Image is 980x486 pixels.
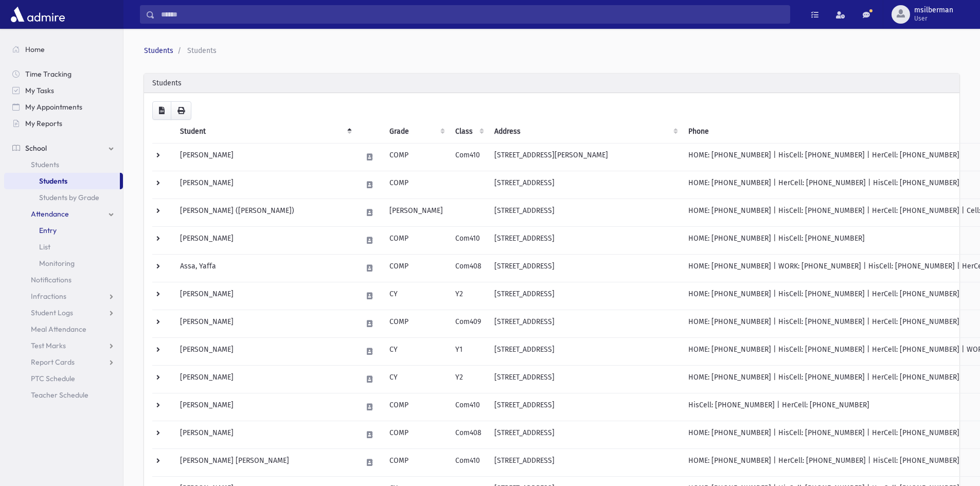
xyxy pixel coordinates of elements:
span: School [25,143,47,153]
td: [PERSON_NAME] [383,199,449,227]
span: Monitoring [39,259,75,268]
td: CY [383,282,449,310]
th: Grade: activate to sort column ascending [383,120,449,143]
nav: breadcrumb [144,45,955,56]
button: Print [171,101,191,120]
span: PTC Schedule [31,374,75,383]
td: COMP [383,449,449,477]
td: [STREET_ADDRESS][PERSON_NAME] [488,143,682,171]
td: [PERSON_NAME] [174,171,356,199]
a: My Tasks [4,82,123,99]
span: Students [187,46,217,55]
td: [PERSON_NAME] [174,393,356,421]
td: COMP [383,143,449,171]
td: CY [383,338,449,366]
input: Search [155,5,790,24]
td: Com410 [449,393,488,421]
span: Students [31,160,59,169]
a: Time Tracking [4,66,123,82]
a: Test Marks [4,337,123,354]
a: Students by Grade [4,189,123,206]
span: Time Tracking [25,69,72,79]
span: List [39,242,50,251]
td: Com408 [449,421,488,449]
span: msilberman [914,6,953,14]
a: PTC Schedule [4,370,123,387]
td: COMP [383,393,449,421]
td: [PERSON_NAME] [174,366,356,393]
td: Com410 [449,449,488,477]
td: [PERSON_NAME] [PERSON_NAME] [174,449,356,477]
td: [STREET_ADDRESS] [488,338,682,366]
th: Student: activate to sort column descending [174,120,356,143]
a: Monitoring [4,255,123,272]
td: Y2 [449,366,488,393]
td: [STREET_ADDRESS] [488,449,682,477]
span: Notifications [31,275,72,284]
a: My Reports [4,115,123,132]
span: Test Marks [31,341,66,350]
a: Home [4,41,123,58]
td: [STREET_ADDRESS] [488,366,682,393]
a: Students [144,46,173,55]
span: My Tasks [25,86,54,95]
td: [PERSON_NAME] [174,338,356,366]
a: Teacher Schedule [4,387,123,403]
span: Attendance [31,209,69,219]
a: School [4,140,123,156]
a: Students [4,156,123,173]
td: [STREET_ADDRESS] [488,310,682,338]
td: [PERSON_NAME] [174,421,356,449]
td: COMP [383,171,449,199]
td: CY [383,366,449,393]
th: Address: activate to sort column ascending [488,120,682,143]
button: CSV [152,101,171,120]
span: Student Logs [31,308,73,317]
td: [STREET_ADDRESS] [488,255,682,282]
span: My Appointments [25,102,82,112]
a: Infractions [4,288,123,304]
td: [STREET_ADDRESS] [488,171,682,199]
a: My Appointments [4,99,123,115]
span: User [914,14,953,23]
td: Assa, Yaffa [174,255,356,282]
span: Home [25,45,45,54]
span: Entry [39,226,57,235]
td: Com409 [449,310,488,338]
td: [PERSON_NAME] [174,282,356,310]
td: [PERSON_NAME] ([PERSON_NAME]) [174,199,356,227]
td: COMP [383,310,449,338]
a: Notifications [4,272,123,288]
td: [STREET_ADDRESS] [488,199,682,227]
a: Students [4,173,120,189]
td: Y1 [449,338,488,366]
span: Report Cards [31,357,75,367]
td: Y2 [449,282,488,310]
td: COMP [383,227,449,255]
img: AdmirePro [8,4,67,25]
td: COMP [383,255,449,282]
span: Meal Attendance [31,325,86,334]
a: Attendance [4,206,123,222]
a: Report Cards [4,354,123,370]
span: Infractions [31,292,66,301]
td: [PERSON_NAME] [174,143,356,171]
td: [STREET_ADDRESS] [488,421,682,449]
td: [PERSON_NAME] [174,310,356,338]
td: [STREET_ADDRESS] [488,282,682,310]
span: My Reports [25,119,62,128]
td: Com408 [449,255,488,282]
td: Com410 [449,227,488,255]
a: List [4,239,123,255]
a: Student Logs [4,304,123,321]
td: [STREET_ADDRESS] [488,227,682,255]
td: Com410 [449,143,488,171]
th: Class: activate to sort column ascending [449,120,488,143]
td: [PERSON_NAME] [174,227,356,255]
span: Teacher Schedule [31,390,88,400]
td: [STREET_ADDRESS] [488,393,682,421]
div: Students [144,74,959,93]
a: Entry [4,222,123,239]
a: Meal Attendance [4,321,123,337]
td: COMP [383,421,449,449]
